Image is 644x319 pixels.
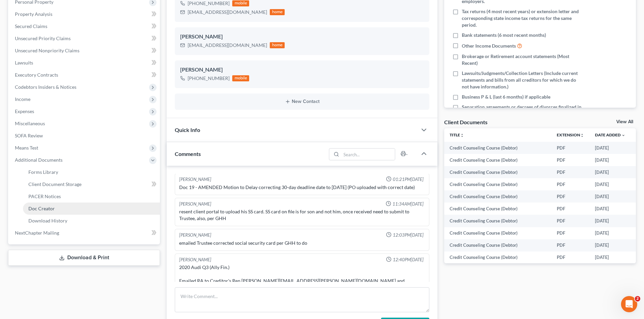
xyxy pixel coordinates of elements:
span: 01:21PM[DATE] [393,176,424,183]
td: Credit Counseling Course (Debtor) [444,190,551,203]
a: Doc Creator [23,203,160,215]
span: Brokerage or Retirement account statements (Most Recent) [462,53,582,67]
div: mobile [232,0,249,6]
a: Secured Claims [9,20,160,32]
span: NextChapter Mailing [15,230,59,236]
span: Expenses [15,108,34,114]
span: Bank statements (6 most recent months) [462,32,546,38]
span: Quick Info [175,127,200,133]
span: Client Document Storage [28,181,81,187]
span: Executory Contracts [15,72,58,78]
i: expand_more [621,133,625,137]
a: Unsecured Priority Claims [9,32,160,45]
td: [DATE] [590,239,631,251]
span: SOFA Review [15,133,43,138]
div: home [270,42,285,48]
span: Additional Documents [15,157,63,163]
span: Unsecured Nonpriority Claims [15,48,79,53]
span: Business P & L (last 6 months) if applicable [462,94,550,100]
span: 12:40PM[DATE] [393,257,424,263]
a: View All [616,119,633,124]
div: resent client portal to upload his SS card. SS card on file is for son and not him, once received... [179,208,425,222]
div: mobile [232,75,249,81]
a: Lawsuits [9,57,160,69]
a: Date Added expand_more [595,132,625,137]
a: Download & Print [8,250,160,266]
span: PACER Notices [28,193,61,199]
td: [DATE] [590,166,631,178]
td: PDF [551,142,590,154]
td: Credit Counseling Course (Debtor) [444,178,551,190]
a: NextChapter Mailing [9,227,160,239]
td: [DATE] [590,178,631,190]
td: PDF [551,251,590,264]
div: [PERSON_NAME] [179,232,211,238]
div: Client Documents [444,118,487,126]
div: [EMAIL_ADDRESS][DOMAIN_NAME] [188,42,267,49]
a: Executory Contracts [9,69,160,81]
span: Doc Creator [28,206,55,211]
div: [PERSON_NAME] [179,176,211,183]
iframe: Intercom live chat [621,296,637,312]
span: Other Income Documents [462,43,516,49]
button: New Contact [180,99,424,104]
td: PDF [551,203,590,215]
td: PDF [551,190,590,203]
a: Client Document Storage [23,178,160,190]
span: 11:34AM[DATE] [392,201,424,207]
td: PDF [551,227,590,239]
div: home [270,9,285,15]
div: Doc 19 - AMENDED Motion to Delay correcting 30-day deadline date to [DATE] (PO uploaded with corr... [179,184,425,191]
a: Titleunfold_more [450,132,464,137]
td: Credit Counseling Course (Debtor) [444,239,551,251]
a: PACER Notices [23,190,160,203]
div: [PERSON_NAME] [180,66,424,74]
td: PDF [551,154,590,166]
td: Credit Counseling Course (Debtor) [444,203,551,215]
div: [PERSON_NAME] [179,201,211,207]
span: Codebtors Insiders & Notices [15,84,76,90]
td: Credit Counseling Course (Debtor) [444,154,551,166]
td: [DATE] [590,203,631,215]
div: [PERSON_NAME] [180,33,424,41]
i: unfold_more [460,133,464,137]
span: Separation agreements or decrees of divorces finalized in the past 2 years [462,104,582,117]
span: 12:03PM[DATE] [393,232,424,238]
div: emailed Trustee corrected social security card per GHH to do [179,240,425,246]
td: [DATE] [590,154,631,166]
a: Forms Library [23,166,160,178]
a: SOFA Review [9,130,160,142]
td: [DATE] [590,142,631,154]
td: Credit Counseling Course (Debtor) [444,166,551,178]
td: PDF [551,239,590,251]
div: [EMAIL_ADDRESS][DOMAIN_NAME] [188,9,267,16]
i: unfold_more [580,133,584,137]
span: Tax returns (4 most recent years) or extension letter and corresponding state income tax returns ... [462,8,582,28]
td: PDF [551,215,590,227]
td: [DATE] [590,215,631,227]
span: Miscellaneous [15,121,45,126]
span: Comments [175,151,201,157]
div: [PHONE_NUMBER] [188,75,230,82]
a: Unsecured Nonpriority Claims [9,45,160,57]
td: Credit Counseling Course (Debtor) [444,215,551,227]
span: Means Test [15,145,38,151]
span: Secured Claims [15,23,47,29]
span: Lawsuits [15,60,33,65]
td: PDF [551,178,590,190]
span: Property Analysis [15,11,52,17]
td: [DATE] [590,190,631,203]
div: 2020 Audi Q3 (Ally Fin.) Emailed RA to Creditor's Rep [PERSON_NAME][EMAIL_ADDRESS][PERSON_NAME][D... [179,264,425,291]
td: PDF [551,166,590,178]
span: Download History [28,218,67,223]
td: [DATE] [590,251,631,264]
a: Download History [23,215,160,227]
a: Extensionunfold_more [557,132,584,137]
td: [DATE] [590,227,631,239]
a: Property Analysis [9,8,160,20]
td: Credit Counseling Course (Debtor) [444,227,551,239]
td: Credit Counseling Course (Debtor) [444,142,551,154]
span: Lawsuits/Judgments/Collection Letters (Include current statements and bills from all creditors fo... [462,70,582,90]
span: Unsecured Priority Claims [15,35,71,41]
td: Credit Counseling Course (Debtor) [444,251,551,264]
